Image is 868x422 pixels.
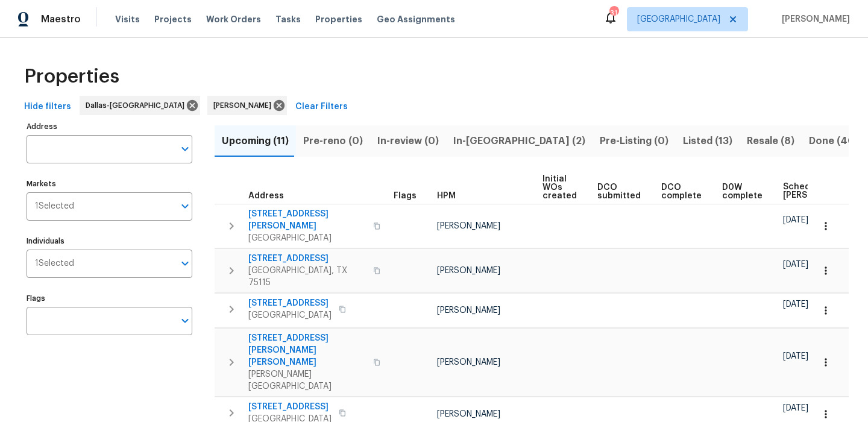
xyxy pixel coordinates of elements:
span: DCO submitted [597,183,641,200]
span: [GEOGRAPHIC_DATA] [248,232,366,244]
span: HPM [437,192,456,200]
span: Work Orders [206,13,261,25]
span: Maestro [41,13,81,25]
span: Pre-reno (0) [303,133,363,150]
span: 1 Selected [35,201,74,212]
span: 1 Selected [35,259,74,269]
button: Hide filters [19,96,76,118]
span: DCO complete [661,183,702,200]
div: 31 [609,7,618,19]
span: [GEOGRAPHIC_DATA] [248,309,332,321]
span: D0W complete [722,183,763,200]
span: Geo Assignments [377,13,455,25]
label: Markets [27,180,192,187]
span: [GEOGRAPHIC_DATA] [637,13,720,25]
span: [STREET_ADDRESS] [248,401,332,413]
button: Open [177,198,193,215]
span: [STREET_ADDRESS][PERSON_NAME] [248,208,366,232]
span: Flags [394,192,417,200]
div: Dallas-[GEOGRAPHIC_DATA] [80,96,200,115]
span: [PERSON_NAME] [437,306,500,315]
span: Hide filters [24,99,71,115]
span: [DATE] [783,260,808,269]
span: [PERSON_NAME] [437,222,500,230]
span: Clear Filters [295,99,348,115]
span: [DATE] [783,216,808,224]
span: [STREET_ADDRESS] [248,253,366,265]
span: Projects [154,13,192,25]
span: Done (407) [809,133,864,150]
span: [STREET_ADDRESS] [248,297,332,309]
span: [PERSON_NAME] [213,99,276,112]
span: [PERSON_NAME] [437,358,500,367]
span: [PERSON_NAME] [777,13,850,25]
span: [DATE] [783,404,808,412]
button: Open [177,255,193,272]
span: Upcoming (11) [222,133,289,150]
span: Resale (8) [747,133,794,150]
label: Flags [27,295,192,302]
button: Clear Filters [291,96,353,118]
span: Properties [315,13,362,25]
span: Listed (13) [683,133,732,150]
div: [PERSON_NAME] [207,96,287,115]
span: [PERSON_NAME] [437,410,500,418]
span: In-review (0) [377,133,439,150]
label: Individuals [27,238,192,245]
span: Pre-Listing (0) [600,133,668,150]
span: Address [248,192,284,200]
span: [DATE] [783,352,808,361]
span: [GEOGRAPHIC_DATA], TX 75115 [248,265,366,289]
span: Tasks [275,15,301,24]
span: Dallas-[GEOGRAPHIC_DATA] [86,99,189,112]
button: Open [177,140,193,157]
span: [DATE] [783,300,808,309]
span: In-[GEOGRAPHIC_DATA] (2) [453,133,585,150]
label: Address [27,123,192,130]
span: [PERSON_NAME][GEOGRAPHIC_DATA] [248,368,366,392]
button: Open [177,312,193,329]
span: Properties [24,71,119,83]
span: [STREET_ADDRESS][PERSON_NAME][PERSON_NAME] [248,332,366,368]
span: Visits [115,13,140,25]
span: Scheduled [PERSON_NAME] [783,183,851,200]
span: [PERSON_NAME] [437,266,500,275]
span: Initial WOs created [542,175,577,200]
